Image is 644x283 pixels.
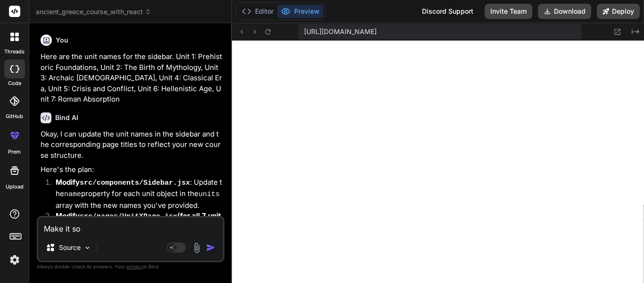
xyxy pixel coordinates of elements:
[126,264,143,269] span: privacy
[6,112,23,120] label: GitHub
[56,35,68,45] h6: You
[56,211,221,232] strong: Modify (for all 7 units)
[277,5,323,18] button: Preview
[48,211,223,245] li: : Update the tag content in each unit page to match the new unit names.
[206,243,215,252] img: icon
[55,113,78,122] h6: Bind AI
[597,4,640,19] button: Deploy
[538,4,591,19] button: Download
[59,243,81,252] p: Source
[80,213,177,221] code: src/pages/UnitXPage.jsx
[416,4,479,19] div: Discord Support
[56,178,190,187] strong: Modify
[485,4,532,19] button: Invite Team
[80,179,190,187] code: src/components/Sidebar.jsx
[6,183,24,191] label: Upload
[48,177,223,211] li: : Update the property for each unit object in the array with the new names you've provided.
[8,79,21,87] label: code
[191,242,202,253] img: attachment
[41,164,223,175] p: Here's the plan:
[198,190,220,198] code: units
[36,7,151,17] span: ancient_greece_course_with_react
[232,41,644,283] iframe: Preview
[41,129,223,161] p: Okay, I can update the unit names in the sidebar and the corresponding page titles to reflect you...
[83,244,91,252] img: Pick Models
[8,148,21,156] label: prem
[41,51,223,105] p: Here are the unit names for the sidebar. Unit 1: Prehistoric Foundations, Unit 2: The Birth of My...
[38,217,223,234] textarea: Make it so
[238,5,277,18] button: Editor
[304,27,377,36] span: [URL][DOMAIN_NAME]
[64,190,81,198] code: name
[7,252,23,268] img: settings
[4,48,25,56] label: threads
[37,262,224,271] p: Always double-check its answers. Your in Bind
